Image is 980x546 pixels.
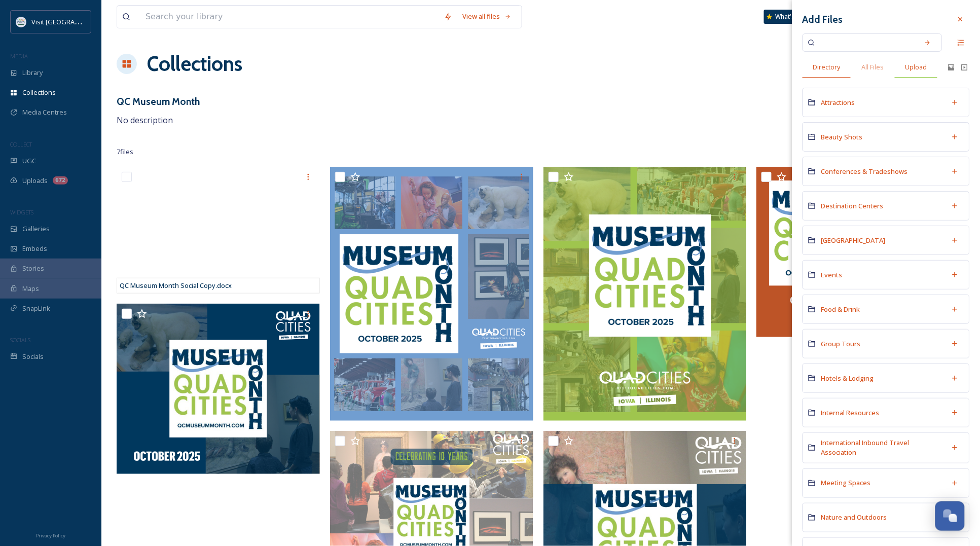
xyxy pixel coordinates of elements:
[330,167,533,421] img: QC Museum Month Insta 2 (2).png
[117,94,200,109] h3: QC Museum Month
[821,374,874,383] span: Hotels & Lodging
[821,98,855,107] span: Attractions
[821,201,884,210] span: Destination Centers
[10,208,33,216] span: WIDGETS
[22,68,43,78] span: Library
[821,438,910,457] span: International Inbound Travel Association
[764,10,815,24] a: What's New
[22,88,56,97] span: Collections
[935,501,965,531] button: Open Chat
[22,156,36,166] span: UGC
[821,408,880,417] span: Internal Resources
[457,7,517,26] a: View all files
[803,12,843,27] h3: Add Files
[22,244,47,253] span: Embeds
[756,167,960,337] img: QC Museum Month FB (1).png
[22,264,44,273] span: Stories
[22,304,50,313] span: SnapLink
[821,339,861,348] span: Group Tours
[120,281,232,290] span: QC Museum Month Social Copy.docx
[140,6,439,28] input: Search your library
[31,17,110,26] span: Visit [GEOGRAPHIC_DATA]
[117,115,173,126] span: No description
[10,140,32,148] span: COLLECT
[22,107,67,117] span: Media Centres
[53,176,68,185] div: 672
[10,52,28,60] span: MEDIA
[543,167,747,421] img: QCMuseum Month Insta (2).png
[16,17,26,27] img: QCCVB_VISIT_vert_logo_4c_tagline_122019.svg
[36,532,65,539] span: Privacy Policy
[821,167,908,176] span: Conferences & Tradeshows
[22,284,39,294] span: Maps
[117,304,320,474] img: QC Museum Month FB 2 (2).png
[821,236,886,245] span: [GEOGRAPHIC_DATA]
[22,224,50,234] span: Galleries
[117,147,133,157] span: 7 file s
[821,305,860,314] span: Food & Drink
[821,132,863,141] span: Beauty Shots
[905,62,927,72] span: Upload
[813,62,841,72] span: Directory
[22,352,44,361] span: Socials
[22,176,48,186] span: Uploads
[147,49,242,79] a: Collections
[821,270,843,279] span: Events
[821,478,871,487] span: Meeting Spaces
[117,167,320,294] iframe: msdoc-iframe
[862,62,884,72] span: All Files
[10,336,30,344] span: SOCIALS
[36,529,65,541] a: Privacy Policy
[821,513,887,522] span: Nature and Outdoors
